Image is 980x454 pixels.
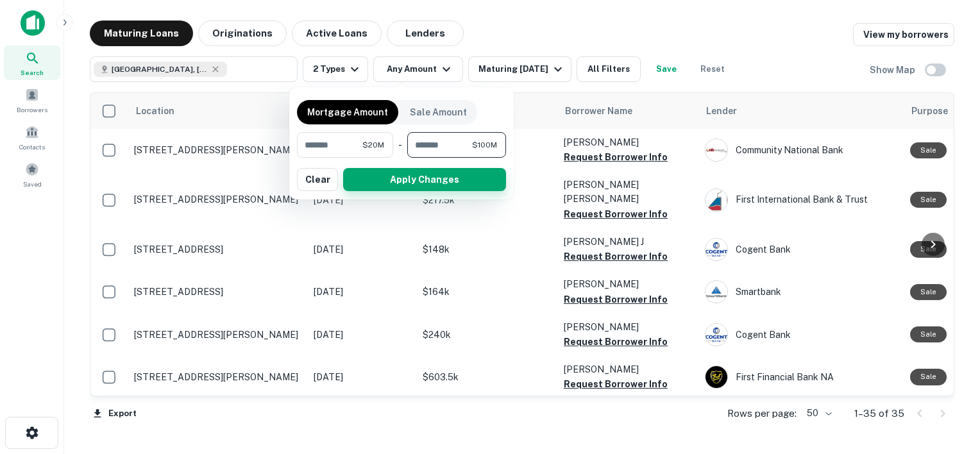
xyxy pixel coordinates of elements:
[297,168,338,191] button: Clear
[410,105,467,119] p: Sale Amount
[398,132,402,158] div: -
[472,139,497,151] span: $100M
[307,105,388,119] p: Mortgage Amount
[343,168,506,191] button: Apply Changes
[362,139,384,151] span: $20M
[916,351,980,413] iframe: Chat Widget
